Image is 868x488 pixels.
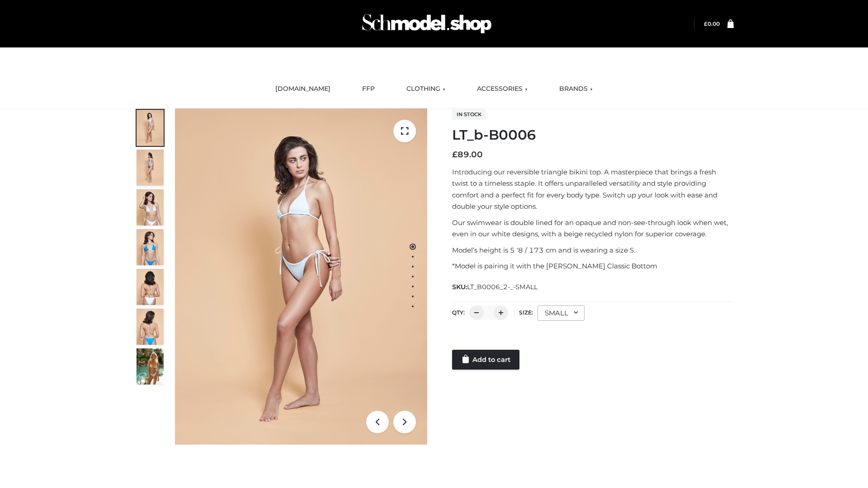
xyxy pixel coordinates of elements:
[470,79,534,99] a: ACCESSORIES
[359,6,495,42] img: Schmodel Admin 964
[137,309,164,345] img: ArielClassicBikiniTop_CloudNine_AzureSky_OW114ECO_8-scaled.jpg
[452,127,734,143] h1: LT_b-B0006
[137,189,164,225] img: ArielClassicBikiniTop_CloudNine_AzureSky_OW114ECO_3-scaled.jpg
[137,229,164,265] img: ArielClassicBikiniTop_CloudNine_AzureSky_OW114ECO_4-scaled.jpg
[452,244,734,256] p: Model’s height is 5 ‘8 / 173 cm and is wearing a size S.
[704,20,720,27] a: £0.00
[452,260,734,272] p: *Model is pairing it with the [PERSON_NAME] Classic Bottom
[452,109,486,120] span: In stock
[552,79,599,99] a: BRANDS
[452,282,538,292] span: SKU:
[355,79,382,99] a: FFP
[452,166,734,212] p: Introducing our reversible triangle bikini top. A masterpiece that brings a fresh twist to a time...
[452,217,734,240] p: Our swimwear is double lined for an opaque and non-see-through look when wet, even in our white d...
[704,20,720,27] bdi: 0.00
[452,150,458,160] span: £
[137,150,164,186] img: ArielClassicBikiniTop_CloudNine_AzureSky_OW114ECO_2-scaled.jpg
[137,110,164,146] img: ArielClassicBikiniTop_CloudNine_AzureSky_OW114ECO_1-scaled.jpg
[538,305,585,321] div: SMALL
[400,79,452,99] a: CLOTHING
[269,79,337,99] a: [DOMAIN_NAME]
[452,150,483,160] bdi: 89.00
[704,20,708,27] span: £
[137,348,164,385] img: Arieltop_CloudNine_AzureSky2.jpg
[137,269,164,305] img: ArielClassicBikiniTop_CloudNine_AzureSky_OW114ECO_7-scaled.jpg
[452,309,465,316] label: QTY:
[467,283,538,291] span: LT_B0006_2-_-SMALL
[452,350,519,370] a: Add to cart
[175,108,427,445] img: ArielClassicBikiniTop_CloudNine_AzureSky_OW114ECO_1
[519,309,533,316] label: Size:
